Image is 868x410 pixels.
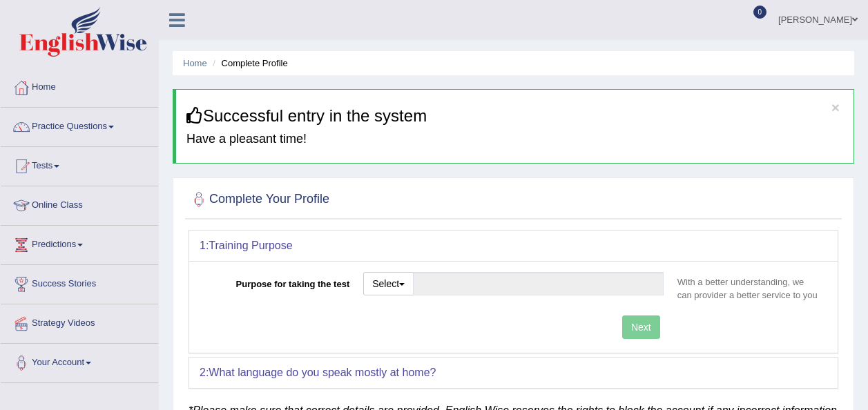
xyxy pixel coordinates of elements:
[1,186,158,221] a: Online Class
[1,147,158,182] a: Tests
[209,240,292,251] b: Training Purpose
[186,107,843,125] h3: Successful entry in the system
[1,226,158,260] a: Predictions
[1,265,158,300] a: Success Stories
[209,367,436,378] b: What language do you speak mostly at home?
[183,58,207,68] a: Home
[1,344,158,378] a: Your Account
[189,189,329,210] h2: Complete Your Profile
[1,304,158,339] a: Strategy Videos
[753,6,767,19] span: 0
[831,100,840,115] button: ×
[363,272,414,295] button: Select
[189,358,838,388] div: 2:
[186,133,843,146] h4: Have a pleasant time!
[209,57,287,70] li: Complete Profile
[671,275,827,302] p: With a better understanding, we can provider a better service to you
[1,108,158,142] a: Practice Questions
[189,231,838,261] div: 1:
[200,272,356,291] label: Purpose for taking the test
[1,68,158,103] a: Home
